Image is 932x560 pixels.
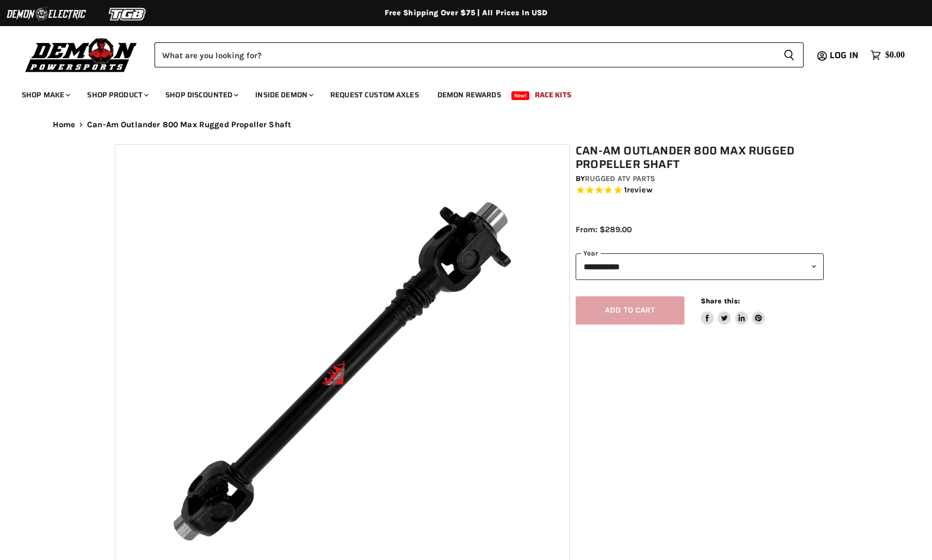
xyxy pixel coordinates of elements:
[31,120,902,129] nav: Breadcrumbs
[247,84,320,106] a: Inside Demon
[527,84,579,106] a: Race Kits
[830,48,859,62] span: Log in
[155,42,804,67] form: Product
[885,50,905,60] span: $0.00
[79,84,155,106] a: Shop Product
[87,4,169,24] img: TGB Logo 2
[576,225,632,234] span: From: $289.00
[576,185,824,196] span: Rated 5.0 out of 5 stars 1 reviews
[53,120,76,129] a: Home
[701,296,766,325] aside: Share this:
[429,84,509,106] a: Demon Rewards
[576,144,824,171] h1: Can-Am Outlander 800 Max Rugged Propeller Shaft
[31,8,902,18] div: Free Shipping Over $75 | All Prices In USD
[576,173,824,185] div: by
[157,84,245,106] a: Shop Discounted
[775,42,804,67] button: Search
[511,91,530,100] span: New!
[87,120,291,129] span: Can-Am Outlander 800 Max Rugged Propeller Shaft
[624,185,652,195] span: 1 reviews
[22,35,141,74] img: Demon Powersports
[701,297,740,305] span: Share this:
[825,51,865,60] a: Log in
[627,185,652,195] span: review
[865,47,910,63] a: $0.00
[576,253,824,280] select: year
[585,174,655,183] a: Rugged ATV Parts
[14,84,77,106] a: Shop Make
[5,4,87,24] img: Demon Electric Logo 2
[322,84,427,106] a: Request Custom Axles
[155,42,775,67] input: Search
[14,79,902,106] ul: Main menu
